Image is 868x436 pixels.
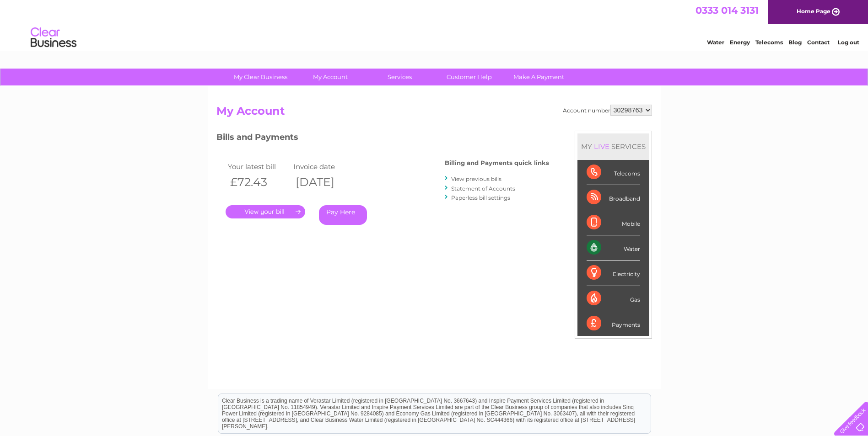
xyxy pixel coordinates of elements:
[707,39,724,46] a: Water
[451,194,510,201] a: Paperless bill settings
[587,235,640,261] div: Water
[587,185,640,210] div: Broadband
[587,311,640,336] div: Payments
[226,160,291,173] td: Your latest bill
[292,69,368,85] a: My Account
[587,261,640,286] div: Electricity
[431,69,507,85] a: Customer Help
[587,286,640,311] div: Gas
[319,205,367,225] a: Pay Here
[451,185,515,192] a: Statement of Accounts
[501,69,577,85] a: Make A Payment
[807,39,830,46] a: Contact
[226,205,305,218] a: .
[218,5,651,44] div: Clear Business is a trading name of Verastar Limited (registered in [GEOGRAPHIC_DATA] No. 3667643...
[30,24,77,52] img: logo.png
[216,131,549,147] h3: Bills and Payments
[291,173,357,191] th: [DATE]
[838,39,859,46] a: Log out
[587,160,640,185] div: Telecoms
[563,105,652,116] div: Account number
[291,160,357,173] td: Invoice date
[577,133,649,160] div: MY SERVICES
[695,5,759,16] a: 0333 014 3131
[788,39,802,46] a: Blog
[362,69,437,85] a: Services
[226,173,291,191] th: £72.43
[451,175,501,182] a: View previous bills
[445,160,549,166] h4: Billing and Payments quick links
[587,210,640,235] div: Mobile
[730,39,750,46] a: Energy
[755,39,783,46] a: Telecoms
[216,105,652,122] h2: My Account
[592,142,611,151] div: LIVE
[223,69,298,85] a: My Clear Business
